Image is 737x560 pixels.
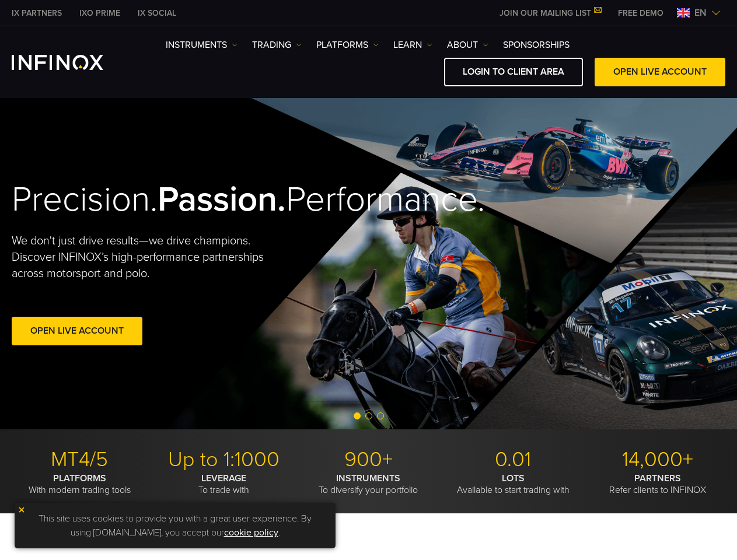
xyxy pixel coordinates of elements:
a: cookie policy [224,527,278,538]
a: INFINOX MENU [609,7,672,19]
a: Instruments [166,38,237,52]
span: Go to slide 1 [354,412,361,419]
p: Refer clients to INFINOX [589,473,725,496]
a: ABOUT [447,38,488,52]
span: Go to slide 3 [377,412,384,419]
p: To trade with [156,473,292,496]
strong: PLATFORMS [53,473,106,484]
a: INFINOX [71,7,129,19]
strong: PARTNERS [634,473,681,484]
a: PLATFORMS [316,38,379,52]
strong: LEVERAGE [201,473,246,484]
p: This site uses cookies to provide you with a great user experience. By using [DOMAIN_NAME], you a... [20,509,330,542]
img: yellow close icon [18,506,26,514]
p: Up to 1:1000 [156,447,292,473]
a: SPONSORSHIPS [503,38,570,52]
p: With modern trading tools [12,473,148,496]
a: INFINOX Logo [12,55,131,70]
a: Open Live Account [12,317,142,345]
p: MT4/5 [12,447,148,473]
p: We don't just drive results—we drive champions. Discover INFINOX’s high-performance partnerships ... [12,233,268,282]
p: 900+ [301,447,436,473]
span: Go to slide 2 [365,412,372,419]
p: 0.01 [445,447,581,473]
a: INFINOX [3,7,71,19]
strong: Passion. [158,178,286,220]
a: OPEN LIVE ACCOUNT [595,58,725,86]
a: LOGIN TO CLIENT AREA [444,58,583,86]
a: INFINOX [129,7,185,19]
span: en [690,6,711,20]
a: Learn [393,38,432,52]
a: JOIN OUR MAILING LIST [491,8,609,18]
p: 14,000+ [589,447,725,473]
p: Available to start trading with [445,473,581,496]
h2: Precision. Performance. [12,178,333,221]
strong: INSTRUMENTS [336,473,400,484]
p: To diversify your portfolio [301,473,436,496]
a: TRADING [252,38,302,52]
strong: LOTS [502,473,525,484]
